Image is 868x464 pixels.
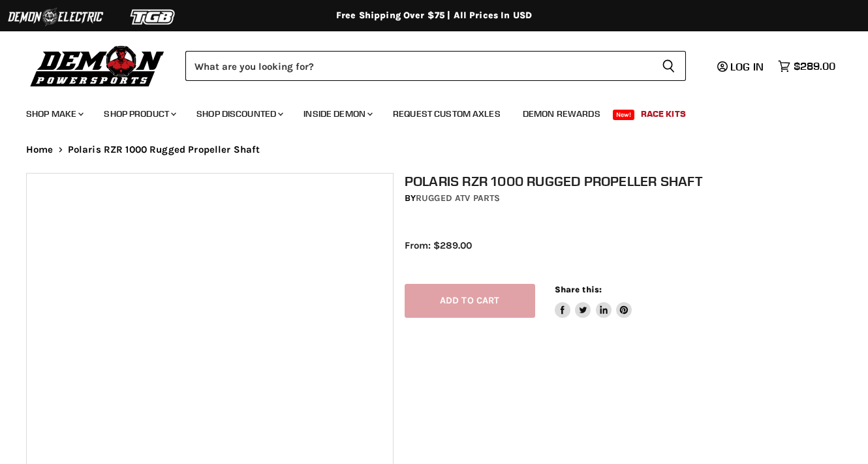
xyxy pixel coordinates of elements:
span: Polaris RZR 1000 Rugged Propeller Shaft [68,144,260,155]
ul: Main menu [16,95,832,127]
img: Demon Electric Logo 2 [7,5,104,29]
div: by [405,191,854,206]
span: New! [613,110,635,120]
a: Demon Rewards [513,101,610,127]
span: From: $289.00 [405,240,472,251]
a: Request Custom Axles [383,101,510,127]
button: Search [651,51,686,81]
form: Product [185,51,686,81]
a: Home [26,144,54,155]
a: Shop Product [94,101,184,127]
span: $289.00 [794,60,835,72]
a: Shop Make [16,101,91,127]
a: Rugged ATV Parts [416,193,500,204]
span: Log in [730,60,764,73]
input: Search [185,51,651,81]
a: Race Kits [631,101,696,127]
a: $289.00 [771,57,842,76]
a: Shop Discounted [187,101,291,127]
span: Share this: [555,285,602,294]
img: Demon Powersports [26,42,169,89]
img: TGB Logo 2 [104,5,202,29]
a: Inside Demon [294,101,380,127]
aside: Share this: [555,284,632,318]
a: Log in [711,61,771,72]
h1: Polaris RZR 1000 Rugged Propeller Shaft [405,173,854,189]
